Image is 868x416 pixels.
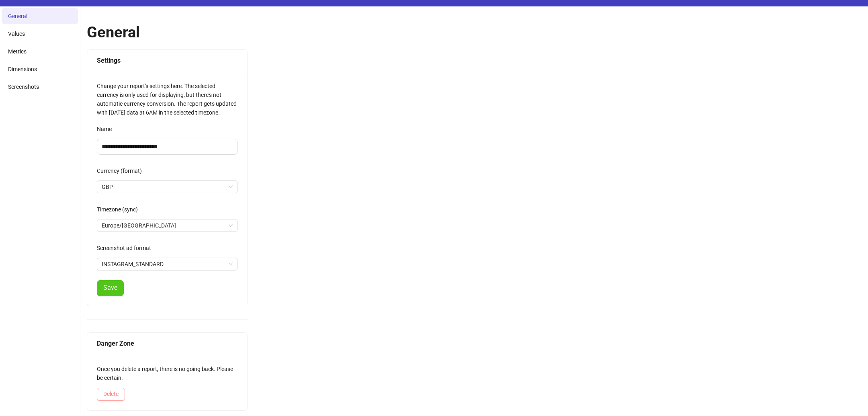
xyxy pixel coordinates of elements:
span: INSTAGRAM_STANDARD [102,258,233,270]
span: General [8,13,27,19]
input: Name [97,139,237,155]
span: GBP [102,181,233,193]
span: Dimensions [8,66,37,72]
button: Delete [97,388,125,401]
span: Save [103,284,117,291]
div: Settings [97,55,237,66]
span: Values [8,31,25,37]
div: Once you delete a report, there is no going back. Please be certain. [97,365,237,382]
span: Screenshots [8,84,39,90]
span: Metrics [8,48,27,55]
div: Danger Zone [97,338,237,348]
label: Currency (format) [97,164,147,177]
button: Save [97,280,124,296]
label: Name [97,123,117,135]
span: Delete [103,391,119,397]
div: Change your report's settings here. The selected currency is only used for displaying, but there'... [97,82,237,117]
label: Screenshot ad format [97,242,156,254]
span: Europe/London [102,219,233,232]
h1: General [87,23,862,41]
label: Timezone (sync) [97,203,143,216]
